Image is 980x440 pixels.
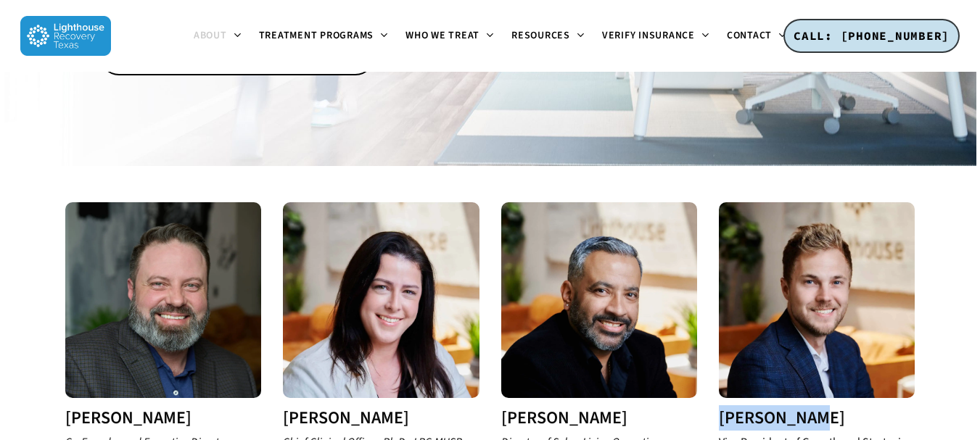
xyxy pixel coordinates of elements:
a: Treatment Programs [250,30,398,42]
a: About [185,30,250,42]
h3: [PERSON_NAME] [65,409,261,428]
img: Lighthouse Recovery Texas [20,16,111,56]
a: Resources [503,30,593,42]
span: Verify Insurance [602,28,695,43]
span: About [194,28,227,43]
a: Verify Insurance [593,30,718,42]
span: Contact [727,28,772,43]
span: CALL: [PHONE_NUMBER] [794,28,950,43]
h3: [PERSON_NAME] [719,409,915,428]
a: CALL: [PHONE_NUMBER] [783,19,960,54]
h3: [PERSON_NAME] [283,409,479,428]
span: Who We Treat [405,28,479,43]
a: Contact [718,30,795,42]
h3: [PERSON_NAME] [501,409,697,428]
span: Treatment Programs [259,28,374,43]
a: Who We Treat [397,30,503,42]
span: Resources [511,28,570,43]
